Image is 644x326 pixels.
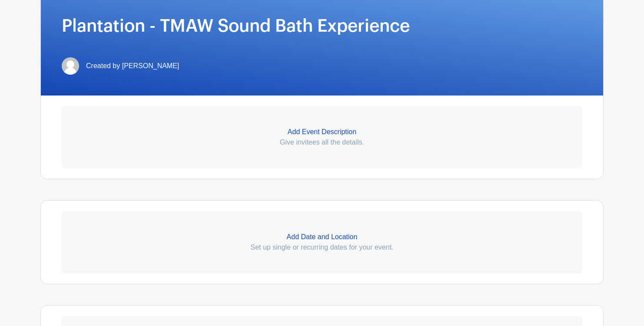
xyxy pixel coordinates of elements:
[62,232,582,242] p: Add Date and Location
[62,137,582,148] p: Give invitees all the details.
[62,211,582,273] a: Add Date and Location Set up single or recurring dates for your event.
[62,106,582,168] a: Add Event Description Give invitees all the details.
[62,127,582,137] p: Add Event Description
[86,61,179,71] span: Created by [PERSON_NAME]
[62,57,79,75] img: default-ce2991bfa6775e67f084385cd625a349d9dcbb7a52a09fb2fda1e96e2d18dcdb.png
[62,16,582,36] h1: Plantation - TMAW Sound Bath Experience
[62,242,582,253] p: Set up single or recurring dates for your event.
